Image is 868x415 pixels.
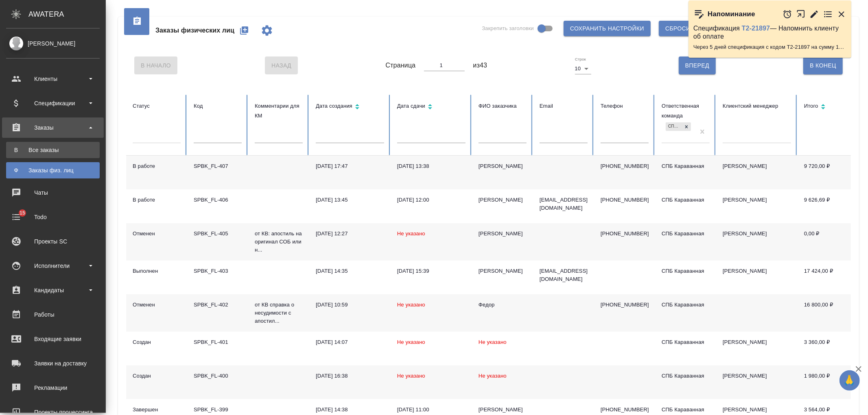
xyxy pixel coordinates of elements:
[2,353,104,374] a: Заявки на доставку
[693,43,846,51] p: Через 5 дней спецификация с кодом Т2-21897 на сумму 16928.37 RUB будет просрочена
[601,406,649,414] p: [PHONE_NUMBER]
[662,267,710,275] div: СПБ Караванная
[570,24,644,34] span: Сохранить настройки
[397,101,466,113] div: Сортировка
[723,101,791,111] div: Клиентский менеджер
[234,21,254,40] button: Создать
[708,10,755,18] p: Напоминание
[798,189,859,223] td: 9 626,69 ₽
[540,267,588,283] p: [EMAIL_ADDRESS][DOMAIN_NAME]
[685,61,709,71] span: Вперед
[316,301,384,309] div: [DATE] 10:59
[662,338,710,346] div: СПБ Караванная
[397,339,425,345] span: Не указано
[2,304,104,325] a: Работы
[783,9,792,19] button: Отложить
[679,56,716,74] button: Вперед
[194,372,242,380] div: SPBK_FL-400
[479,267,527,275] div: [PERSON_NAME]
[798,294,859,332] td: 16 800,00 ₽
[823,9,833,19] button: Перейти в todo
[575,63,591,74] div: 10
[133,101,181,111] div: Статус
[397,373,425,379] span: Не указано
[6,162,100,178] a: ФЗаказы физ. лиц
[601,230,649,238] p: [PHONE_NUMBER]
[666,122,682,131] div: СПБ Караванная
[15,209,30,217] span: 15
[397,406,466,414] div: [DATE] 11:00
[716,332,798,365] td: [PERSON_NAME]
[693,24,846,41] p: Спецификация — Напомнить клиенту об оплате
[10,166,96,174] div: Заказы физ. лиц
[133,338,181,346] div: Создан
[540,196,588,212] p: [EMAIL_ADDRESS][DOMAIN_NAME]
[2,378,104,398] a: Рекламации
[575,57,586,61] label: Строк
[194,406,242,414] div: SPBK_FL-399
[194,338,242,346] div: SPBK_FL-401
[2,183,104,203] a: Чаты
[316,267,384,275] div: [DATE] 14:35
[601,301,649,309] p: [PHONE_NUMBER]
[601,196,649,204] p: [PHONE_NUMBER]
[194,267,242,275] div: SPBK_FL-403
[662,372,710,380] div: СПБ Караванная
[133,372,181,380] div: Создан
[479,230,527,238] div: [PERSON_NAME]
[662,162,710,170] div: СПБ Караванная
[316,338,384,346] div: [DATE] 14:07
[6,309,100,321] div: Работы
[397,302,425,308] span: Не указано
[601,101,649,111] div: Телефон
[479,196,527,204] div: [PERSON_NAME]
[133,162,181,170] div: В работе
[397,162,466,170] div: [DATE] 13:38
[28,6,106,22] div: AWATERA
[662,196,710,204] div: СПБ Караванная
[796,5,806,23] button: Открыть в новой вкладке
[716,365,798,399] td: [PERSON_NAME]
[6,333,100,345] div: Входящие заявки
[316,406,384,414] div: [DATE] 14:38
[6,382,100,394] div: Рекламации
[155,26,234,35] span: Заказы физических лиц
[6,97,100,109] div: Спецификации
[804,101,852,113] div: Сортировка
[473,61,488,70] span: из 43
[316,372,384,380] div: [DATE] 16:38
[798,365,859,399] td: 1 980,00 ₽
[601,162,649,170] p: [PHONE_NUMBER]
[479,301,527,309] div: Федор
[662,230,710,238] div: СПБ Караванная
[6,142,100,158] a: ВВсе заказы
[133,301,181,309] div: Отменен
[194,162,242,170] div: SPBK_FL-407
[194,196,242,204] div: SPBK_FL-406
[798,156,859,189] td: 9 720,00 ₽
[255,301,303,325] p: от КВ справка о несудимости с апостил...
[742,25,770,32] a: Т2-21897
[316,196,384,204] div: [DATE] 13:45
[837,9,846,19] button: Закрыть
[6,73,100,85] div: Клиенты
[540,101,588,111] div: Email
[809,9,819,19] button: Редактировать
[6,260,100,272] div: Исполнители
[716,156,798,189] td: [PERSON_NAME]
[316,230,384,238] div: [DATE] 12:27
[665,24,750,34] span: Сбросить все настройки
[6,284,100,296] div: Кандидаты
[194,101,242,111] div: Код
[2,231,104,252] a: Проекты SC
[659,21,756,36] button: Сбросить все настройки
[2,329,104,349] a: Входящие заявки
[840,370,860,391] button: 🙏
[194,301,242,309] div: SPBK_FL-402
[479,406,527,414] div: [PERSON_NAME]
[255,101,303,121] div: Комментарии для КМ
[397,230,425,237] span: Не указано
[798,223,859,261] td: 0,00 ₽
[133,267,181,275] div: Выполнен
[6,122,100,134] div: Заказы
